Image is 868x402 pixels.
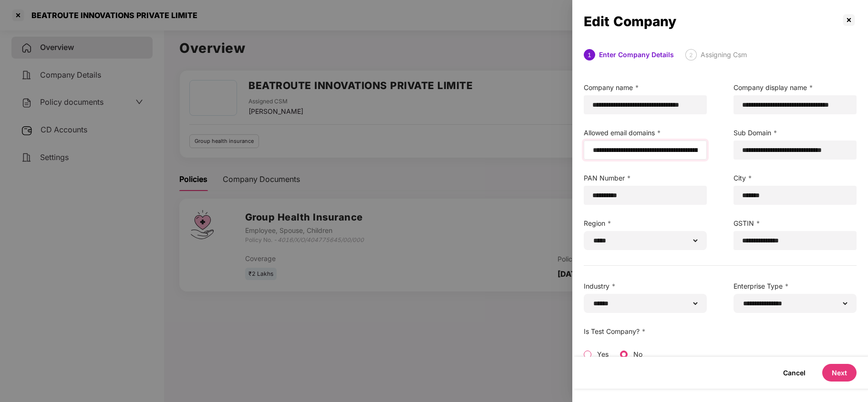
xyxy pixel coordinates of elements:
span: 1 [588,51,591,59]
div: Edit Company [584,16,841,27]
label: Sub Domain [734,128,857,138]
label: No [631,350,642,358]
button: Next [822,364,857,382]
button: Cancel [774,364,815,382]
label: GSTIN [734,218,857,229]
span: 2 [689,51,693,59]
label: Company display name [734,82,857,93]
label: Yes [595,350,609,358]
label: Is Test Company? [584,326,707,337]
label: Allowed email domains [584,128,707,138]
div: Enter Company Details [599,49,674,60]
label: Company name [584,82,707,93]
label: Industry [584,281,707,291]
label: PAN Number [584,173,707,183]
label: City [734,173,857,183]
div: Assigning Csm [701,49,747,60]
label: Region [584,218,707,229]
label: Enterprise Type [734,281,857,291]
